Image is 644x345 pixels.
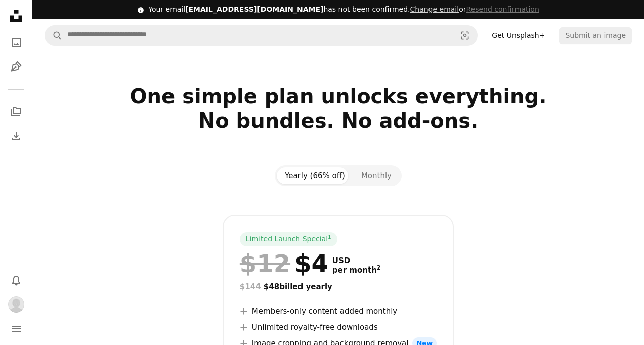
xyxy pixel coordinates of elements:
a: Illustrations [6,57,26,77]
div: Limited Launch Special [240,232,337,246]
img: Avatar of user online buyzepbound [8,296,24,313]
span: USD [332,256,381,265]
sup: 1 [328,234,331,240]
span: [EMAIL_ADDRESS][DOMAIN_NAME] [185,5,323,13]
a: 1 [326,234,333,244]
div: $4 [240,250,328,277]
a: Home — Unsplash [6,6,26,28]
span: per month [332,265,381,275]
a: Change email [410,5,459,13]
button: Resend confirmation [466,5,539,15]
button: Menu [6,319,26,339]
button: Visual search [453,26,477,45]
a: Photos [6,32,26,53]
a: Download History [6,126,26,146]
a: Collections [6,102,26,122]
span: $12 [240,250,290,277]
a: 2 [375,265,383,275]
li: Unlimited royalty-free downloads [240,321,437,333]
div: Your email has not been confirmed. [148,5,539,15]
button: Submit an image [559,27,632,44]
sup: 2 [377,264,381,271]
div: $48 billed yearly [240,281,437,293]
li: Members-only content added monthly [240,305,437,317]
button: Monthly [353,167,400,184]
span: $144 [240,282,261,291]
button: Profile [6,294,26,315]
button: Search Unsplash [45,26,62,45]
h2: One simple plan unlocks everything. No bundles. No add-ons. [45,84,632,157]
button: Notifications [6,270,26,290]
form: Find visuals sitewide [45,25,478,46]
button: Yearly (66% off) [277,167,353,184]
a: Get Unsplash+ [486,27,551,44]
span: or [410,5,539,13]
